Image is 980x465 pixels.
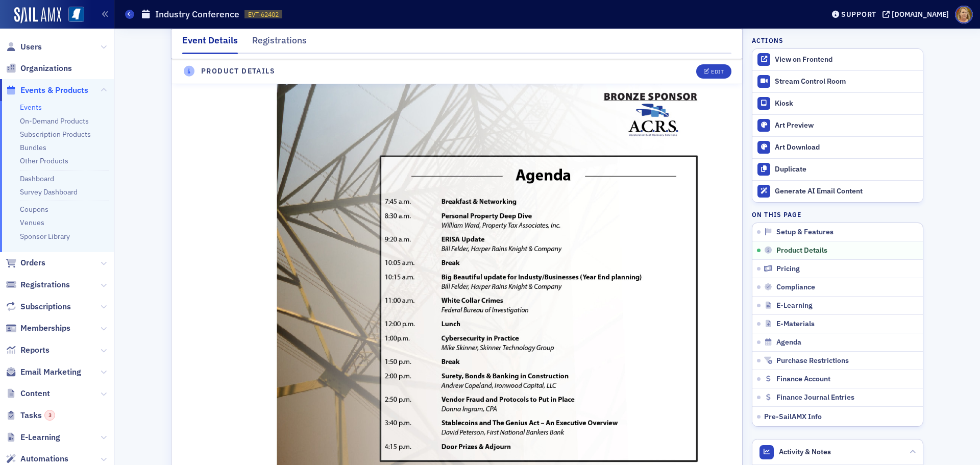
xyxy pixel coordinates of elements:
a: Automations [6,453,68,464]
span: Users [20,41,42,53]
span: Tasks [20,410,55,421]
div: View on Frontend [775,55,918,64]
span: Purchase Restrictions [776,356,849,365]
a: Dashboard [20,174,54,183]
a: Memberships [6,323,70,334]
span: Profile [955,6,973,23]
span: Orders [20,257,45,268]
a: Orders [6,257,45,268]
div: [DOMAIN_NAME] [892,10,949,19]
a: Art Preview [752,114,923,136]
span: Memberships [20,323,70,334]
a: Email Marketing [6,366,81,378]
a: Events & Products [6,85,88,96]
span: Registrations [20,279,70,290]
button: Duplicate [752,158,923,180]
img: SailAMX [14,7,61,23]
span: Subscriptions [20,301,71,312]
span: EVT-62402 [248,10,279,19]
div: Stream Control Room [775,77,918,86]
a: Stream Control Room [752,71,923,92]
h4: Product Details [201,66,275,77]
span: Agenda [776,338,801,347]
a: Events [20,103,42,112]
div: Event Details [182,34,238,54]
span: Events & Products [20,85,88,96]
a: Registrations [6,279,70,290]
div: Generate AI Email Content [775,187,918,196]
span: Compliance [776,283,815,292]
div: Art Download [775,143,918,152]
h4: On this page [752,210,923,219]
a: Subscription Products [20,130,91,139]
a: Content [6,388,50,399]
span: E-Learning [776,301,813,310]
span: E-Materials [776,320,815,329]
span: Finance Account [776,375,830,384]
a: Other Products [20,156,68,165]
span: Email Marketing [20,366,81,378]
a: Bundles [20,143,46,152]
span: E-Learning [20,432,60,443]
button: Edit [696,64,731,79]
div: Edit [711,69,724,75]
span: Product Details [776,246,827,255]
span: Automations [20,453,68,464]
span: Activity & Notes [779,447,831,457]
img: SailAMX [68,7,84,22]
a: View on Frontend [752,49,923,70]
h1: Industry Conference [155,8,239,20]
a: Tasks3 [6,410,55,421]
a: On-Demand Products [20,116,89,126]
a: Survey Dashboard [20,187,78,197]
span: Finance Journal Entries [776,393,854,402]
span: Reports [20,345,50,356]
span: Content [20,388,50,399]
button: Generate AI Email Content [752,180,923,202]
div: 3 [44,410,55,421]
a: Kiosk [752,92,923,114]
a: E-Learning [6,432,60,443]
a: Organizations [6,63,72,74]
h4: Actions [752,36,783,45]
div: Kiosk [775,99,918,108]
a: Sponsor Library [20,232,70,241]
div: Registrations [252,34,307,53]
button: [DOMAIN_NAME] [883,11,952,18]
span: Setup & Features [776,228,834,237]
a: Art Download [752,136,923,158]
div: Support [841,10,876,19]
a: View Homepage [61,7,84,24]
a: Users [6,41,42,53]
span: Pricing [776,264,800,274]
a: Coupons [20,205,48,214]
span: Organizations [20,63,72,74]
span: Pre-SailAMX Info [764,412,822,421]
a: Subscriptions [6,301,71,312]
a: Reports [6,345,50,356]
div: Art Preview [775,121,918,130]
div: Duplicate [775,165,918,174]
a: Venues [20,218,44,227]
